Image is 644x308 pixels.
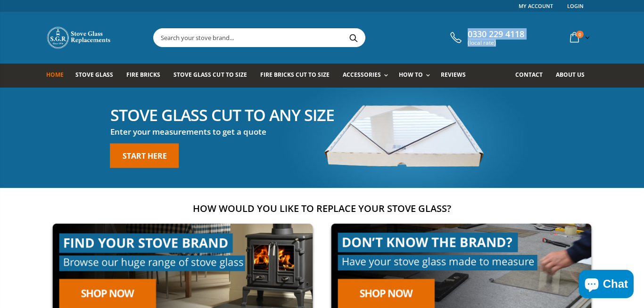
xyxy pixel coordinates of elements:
a: Contact [515,64,550,88]
span: How To [399,71,423,79]
span: Stove Glass [75,71,113,79]
inbox-online-store-chat: Shopify online store chat [576,270,636,300]
img: Stove Glass Replacement [46,26,112,49]
span: Stove Glass Cut To Size [173,71,247,79]
a: Reviews [441,64,473,88]
a: Start here [110,143,179,168]
a: Fire Bricks Cut To Size [260,64,337,88]
h2: How would you like to replace your stove glass? [46,202,598,215]
a: Fire Bricks [126,64,167,88]
h3: Enter your measurements to get a quote [110,126,334,137]
span: Contact [515,71,543,79]
a: 0 [566,28,592,47]
button: Search [343,29,364,47]
span: 0330 229 4118 [468,29,524,40]
span: Fire Bricks Cut To Size [260,71,330,79]
span: About us [556,71,585,79]
span: Accessories [343,71,381,79]
span: Home [46,71,64,79]
a: About us [556,64,592,88]
a: Stove Glass Cut To Size [173,64,254,88]
a: Stove Glass [75,64,120,88]
span: Fire Bricks [126,71,160,79]
a: Home [46,64,71,88]
a: How To [399,64,435,88]
span: (local rate) [468,40,524,46]
span: 0 [576,31,584,38]
a: Accessories [343,64,393,88]
h2: Stove glass cut to any size [110,106,334,122]
input: Search your stove brand... [154,29,471,47]
span: Reviews [441,71,466,79]
a: 0330 229 4118 (local rate) [448,29,524,46]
